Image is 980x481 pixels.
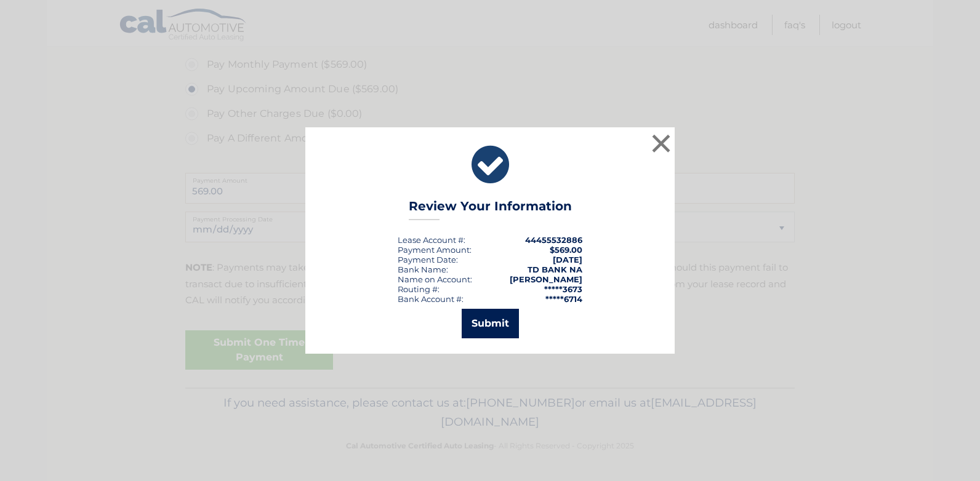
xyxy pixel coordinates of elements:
[528,264,582,274] strong: TD BANK NA
[398,274,472,284] div: Name on Account:
[550,245,582,255] span: $569.00
[525,235,582,245] strong: 44455532886
[398,245,472,255] div: Payment Amount:
[398,255,458,264] div: :
[462,309,519,338] button: Submit
[649,131,673,156] button: ×
[510,274,582,284] strong: [PERSON_NAME]
[398,294,464,304] div: Bank Account #:
[398,255,456,264] span: Payment Date
[398,264,448,274] div: Bank Name:
[398,284,440,294] div: Routing #:
[398,235,465,245] div: Lease Account #:
[409,199,572,220] h3: Review Your Information
[553,255,582,264] span: [DATE]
